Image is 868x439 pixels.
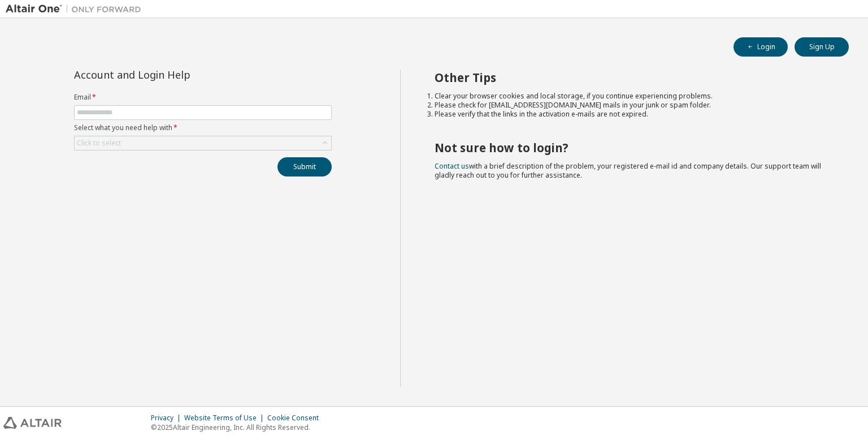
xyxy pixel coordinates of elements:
a: Contact us [435,161,469,171]
h2: Other Tips [435,70,829,85]
label: Select what you need help with [74,123,332,132]
li: Clear your browser cookies and local storage, if you continue experiencing problems. [435,92,829,101]
div: Cookie Consent [267,414,325,423]
label: Email [74,93,332,102]
button: Sign Up [795,37,849,57]
div: Account and Login Help [74,70,280,79]
div: Click to select [75,136,331,150]
button: Submit [277,157,332,177]
li: Please check for [EMAIL_ADDRESS][DOMAIN_NAME] mails in your junk or spam folder. [435,101,829,110]
span: with a brief description of the problem, your registered e-mail id and company details. Our suppo... [435,161,821,180]
div: Privacy [151,414,184,423]
div: Click to select [77,139,121,148]
div: Website Terms of Use [184,414,267,423]
li: Please verify that the links in the activation e-mails are not expired. [435,110,829,119]
button: Login [734,37,788,57]
img: altair_logo.svg [3,417,62,429]
img: Altair One [6,3,147,15]
p: © 2025 Altair Engineering, Inc. All Rights Reserved. [151,423,325,432]
h2: Not sure how to login? [435,140,829,155]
